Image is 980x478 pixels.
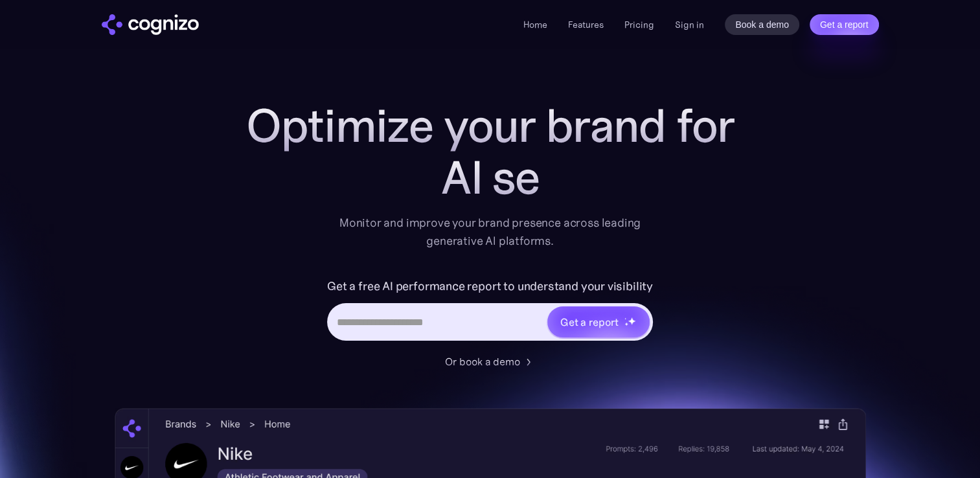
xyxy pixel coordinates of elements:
a: home [102,14,199,35]
a: Pricing [624,19,654,30]
img: star [624,322,629,326]
form: Hero URL Input Form [327,276,653,347]
h1: Optimize your brand for [231,100,749,152]
img: star [624,317,626,319]
label: Get a free AI performance report to understand your visibility [327,276,653,297]
a: Or book a demo [445,354,536,369]
img: star [628,317,636,325]
img: cognizo logo [102,14,199,35]
div: Monitor and improve your brand presence across leading generative AI platforms. [331,214,650,250]
a: Book a demo [725,14,799,35]
div: Get a report [560,314,619,330]
a: Features [568,19,604,30]
div: Or book a demo [445,354,520,369]
a: Get a reportstarstarstar [546,305,651,339]
div: AI se [231,152,749,203]
a: Get a report [810,14,879,35]
a: Sign in [675,17,704,32]
a: Home [523,19,547,30]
